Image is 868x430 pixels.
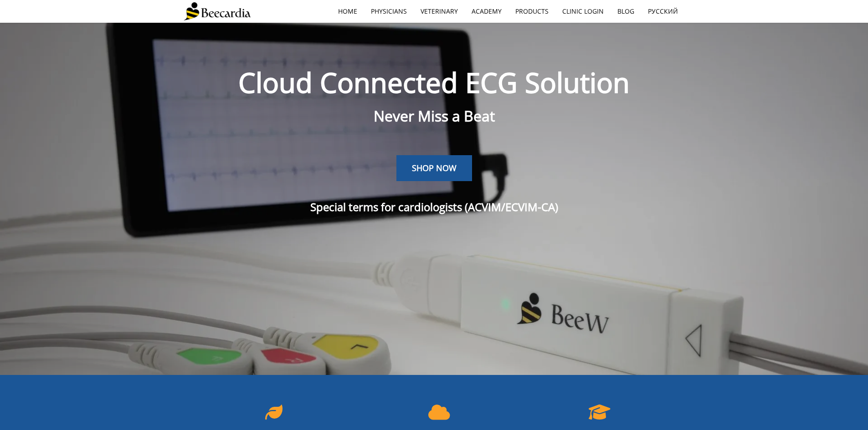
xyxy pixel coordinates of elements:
a: Academy [465,1,508,22]
a: SHOP NOW [396,155,472,182]
span: Cloud Connected ECG Solution [238,64,630,101]
img: Beecardia [184,2,251,20]
span: SHOP NOW [412,162,457,173]
span: Never Miss a Beat [374,106,495,126]
a: Products [508,1,555,22]
a: Veterinary [414,1,465,22]
span: Special terms for cardiologists (ACVIM/ECVIM-CA) [310,199,558,214]
a: Blog [611,1,641,22]
a: Physicians [364,1,414,22]
a: Русский [641,1,685,22]
a: home [331,1,364,22]
a: Clinic Login [555,1,611,22]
